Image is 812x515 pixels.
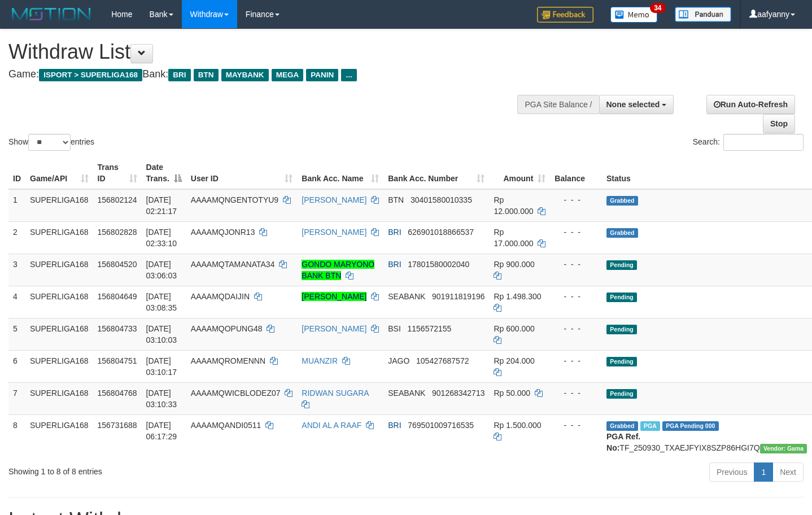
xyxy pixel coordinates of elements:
[191,292,250,301] span: AAAAMQDAIJIN
[28,134,71,151] select: Showentries
[272,69,304,81] span: MEGA
[146,228,177,248] span: [DATE] 02:33:10
[555,291,597,302] div: - - -
[606,389,637,399] span: Pending
[550,157,602,189] th: Balance
[606,357,637,366] span: Pending
[411,195,472,204] span: Copy 30401580010335 to clipboard
[98,228,137,237] span: 156802828
[191,228,255,237] span: AAAAMQJONR13
[25,414,93,458] td: SUPERLIGA168
[537,7,593,23] img: Feedback.jpg
[555,226,597,238] div: - - -
[8,134,94,151] label: Show entries
[383,157,489,189] th: Bank Acc. Number: activate to sort column ascending
[25,350,93,382] td: SUPERLIGA168
[432,389,484,398] span: Copy 901268342713 to clipboard
[302,324,366,333] a: [PERSON_NAME]
[760,444,807,453] span: Vendor URL: https://trx31.1velocity.biz
[599,95,674,114] button: None selected
[606,228,638,238] span: Grabbed
[408,421,474,430] span: Copy 769501009716535 to clipboard
[191,389,281,398] span: AAAAMQWICBLODEZ07
[494,195,533,216] span: Rp 12.000.000
[98,389,137,398] span: 156804768
[602,414,811,458] td: TF_250930_TXAEJFYIX8SZP86HGI7Q
[186,157,297,189] th: User ID: activate to sort column ascending
[341,69,356,81] span: ...
[494,228,533,248] span: Rp 17.000.000
[8,221,25,254] td: 2
[8,350,25,382] td: 6
[754,462,773,482] a: 1
[606,325,637,334] span: Pending
[494,389,530,398] span: Rp 50.000
[221,69,269,81] span: MAYBANK
[302,356,338,365] a: MUANZIR
[709,462,754,482] a: Previous
[194,69,219,81] span: BTN
[98,260,137,269] span: 156804520
[8,461,330,477] div: Showing 1 to 8 of 8 entries
[191,260,275,269] span: AAAAMQTAMANATA34
[606,421,638,431] span: Grabbed
[302,228,366,237] a: [PERSON_NAME]
[98,356,137,365] span: 156804751
[25,221,93,254] td: SUPERLIGA168
[302,421,361,430] a: ANDI AL A RAAF
[98,292,137,301] span: 156804649
[8,382,25,414] td: 7
[98,324,137,333] span: 156804733
[494,260,534,269] span: Rp 900.000
[8,318,25,350] td: 5
[146,195,177,216] span: [DATE] 02:21:17
[388,421,401,430] span: BRI
[25,254,93,286] td: SUPERLIGA168
[146,356,177,377] span: [DATE] 03:10:17
[302,389,369,398] a: RIDWAN SUGARA
[606,293,637,302] span: Pending
[98,195,137,204] span: 156802124
[555,387,597,399] div: - - -
[146,324,177,344] span: [DATE] 03:10:03
[306,69,338,81] span: PANIN
[606,432,640,452] b: PGA Ref. No:
[555,420,597,431] div: - - -
[388,195,404,204] span: BTN
[772,462,804,482] a: Next
[191,356,265,365] span: AAAAMQROMENNN
[25,157,93,189] th: Game/API: activate to sort column ascending
[8,414,25,458] td: 8
[302,260,374,280] a: GONDO MARYONO BANK BTN
[388,324,401,333] span: BSI
[494,292,541,301] span: Rp 1.498.300
[39,69,142,81] span: ISPORT > SUPERLIGA168
[142,157,186,189] th: Date Trans.: activate to sort column descending
[606,196,638,206] span: Grabbed
[407,324,451,333] span: Copy 1156572155 to clipboard
[675,7,731,22] img: panduan.png
[8,286,25,318] td: 4
[388,228,401,237] span: BRI
[610,7,658,23] img: Button%20Memo.svg
[408,228,474,237] span: Copy 626901018866537 to clipboard
[650,3,665,13] span: 34
[763,114,795,133] a: Stop
[8,69,530,80] h4: Game: Bank:
[302,292,366,301] a: [PERSON_NAME]
[98,421,137,430] span: 156731688
[297,157,383,189] th: Bank Acc. Name: activate to sort column ascending
[408,260,469,269] span: Copy 17801580002040 to clipboard
[489,157,550,189] th: Amount: activate to sort column ascending
[706,95,795,114] a: Run Auto-Refresh
[555,355,597,366] div: - - -
[8,254,25,286] td: 3
[25,286,93,318] td: SUPERLIGA168
[555,194,597,206] div: - - -
[8,41,530,63] h1: Withdraw List
[146,292,177,312] span: [DATE] 03:08:35
[146,260,177,280] span: [DATE] 03:06:03
[388,260,401,269] span: BRI
[432,292,484,301] span: Copy 901911819196 to clipboard
[8,189,25,222] td: 1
